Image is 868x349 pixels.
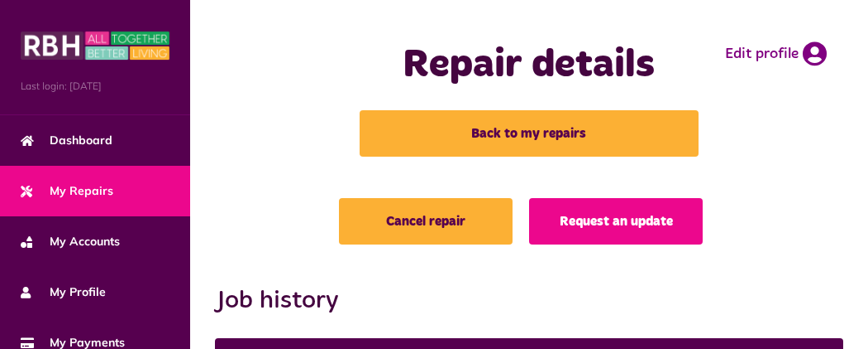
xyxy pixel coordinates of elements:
img: MyRBH [21,29,169,62]
span: Last login: [DATE] [21,79,169,94]
a: Request an update [529,198,703,245]
span: My Repairs [21,182,113,200]
h2: Job history [215,286,843,316]
span: My Profile [21,284,106,301]
span: Dashboard [21,132,112,149]
h1: Repair details [269,41,789,90]
a: Cancel repair [339,198,513,245]
span: My Accounts [21,233,120,250]
a: Edit profile [725,41,827,66]
a: Back to my repairs [360,110,699,157]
